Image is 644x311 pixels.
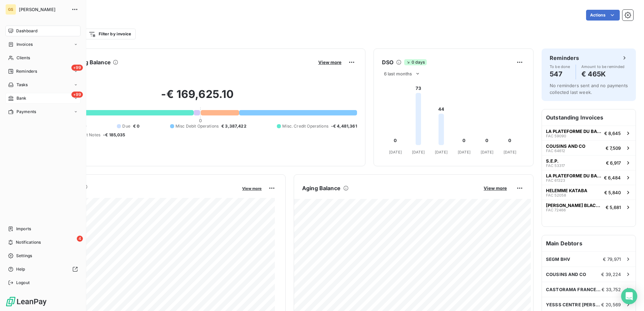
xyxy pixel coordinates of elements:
[16,226,31,232] span: Imports
[542,185,636,200] button: HELEMME KATABAFAC 52058€ 5,840
[19,7,67,12] span: [PERSON_NAME]
[16,253,32,259] span: Settings
[550,54,579,62] h6: Reminders
[77,236,83,242] span: 4
[17,82,28,88] span: Tasks
[581,65,625,69] span: Amount to be reminded
[601,302,621,307] span: € 20,569
[550,69,570,79] h4: 547
[586,10,620,21] button: Actions
[16,68,37,74] span: Reminders
[546,134,566,138] span: FAC 59090
[242,186,262,191] span: View more
[5,264,80,275] a: Help
[5,296,47,307] img: Logo LeanPay
[581,69,625,79] h4: € 465K
[5,53,80,63] a: Clients
[546,149,565,153] span: FAC 64612
[546,208,566,212] span: FAC 72466
[550,83,628,95] span: No reminders sent and no payments collected last week.
[412,150,425,154] tspan: [DATE]
[542,235,636,251] h6: Main Debtors
[546,203,603,208] span: [PERSON_NAME] BLACK LIMITED
[175,123,219,129] span: Misc Debit Operations
[546,256,570,262] span: SEGM BHV
[389,150,402,154] tspan: [DATE]
[5,26,80,36] a: Dashboard
[458,150,471,154] tspan: [DATE]
[484,185,507,191] span: View more
[606,205,621,210] span: € 5,681
[122,123,130,129] span: Due
[542,109,636,126] h6: Outstanding Invoices
[282,123,328,129] span: Misc. Credit Operations
[221,123,247,129] span: € 3,387,422
[604,190,621,195] span: € 5,840
[546,178,565,182] span: FAC 61323
[606,160,621,166] span: € 6,917
[5,79,80,90] a: Tasks
[5,106,80,117] a: Payments
[17,55,30,61] span: Clients
[16,266,25,272] span: Help
[240,185,264,191] button: View more
[542,155,636,170] button: S.E.P.FAC 53317€ 6,917
[435,150,448,154] tspan: [DATE]
[621,288,637,304] div: Open Intercom Messenger
[5,223,80,234] a: Imports
[84,29,135,39] button: Filter by invoice
[542,170,636,185] button: LA PLATEFORME DU BATIMENT PDBFAC 61323€ 6,484
[481,150,493,154] tspan: [DATE]
[133,123,139,129] span: € 0
[71,65,83,71] span: +99
[606,145,621,151] span: € 7,509
[546,302,601,307] span: YESSS CENTRE [PERSON_NAME]
[16,280,30,286] span: Logout
[546,164,565,168] span: FAC 53317
[71,92,83,98] span: +99
[603,256,621,262] span: € 79,971
[17,95,27,101] span: Bank
[546,129,602,134] span: LA PLATEFORME DU BATIMENT PDB
[5,66,80,77] a: +99Reminders
[38,191,237,198] span: Monthly Revenue
[546,272,586,277] span: COUSINS AND CO
[546,188,587,193] span: HELEMME KATABA
[482,185,509,191] button: View more
[316,59,344,65] button: View more
[602,287,621,292] span: € 33,752
[16,28,37,34] span: Dashboard
[17,109,36,115] span: Payments
[546,287,602,292] span: CASTORAMA FRANCE SAS
[601,272,621,277] span: € 39,224
[604,131,621,136] span: € 8,645
[38,88,357,108] h2: -€ 169,625.10
[404,59,427,65] span: 0 days
[302,184,341,192] h6: Aging Balance
[546,193,566,197] span: FAC 52058
[382,58,393,66] h6: DSO
[546,158,558,164] span: S.E.P.
[16,239,41,245] span: Notifications
[550,65,570,69] span: To be done
[542,200,636,214] button: [PERSON_NAME] BLACK LIMITEDFAC 72466€ 5,681
[5,39,80,50] a: Invoices
[331,123,357,129] span: -€ 4,481,361
[318,60,342,65] span: View more
[199,118,202,123] span: 0
[5,4,16,15] div: GS
[546,143,585,149] span: COUSINS AND CO
[542,126,636,140] button: LA PLATEFORME DU BATIMENT PDBFAC 59090€ 8,645
[542,140,636,155] button: COUSINS AND COFAC 64612€ 7,509
[17,41,33,47] span: Invoices
[604,175,621,180] span: € 6,484
[504,150,516,154] tspan: [DATE]
[5,250,80,261] a: Settings
[5,93,80,104] a: +99Bank
[103,132,125,138] span: -€ 185,035
[546,173,601,178] span: LA PLATEFORME DU BATIMENT PDB
[384,71,412,76] span: 6 last months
